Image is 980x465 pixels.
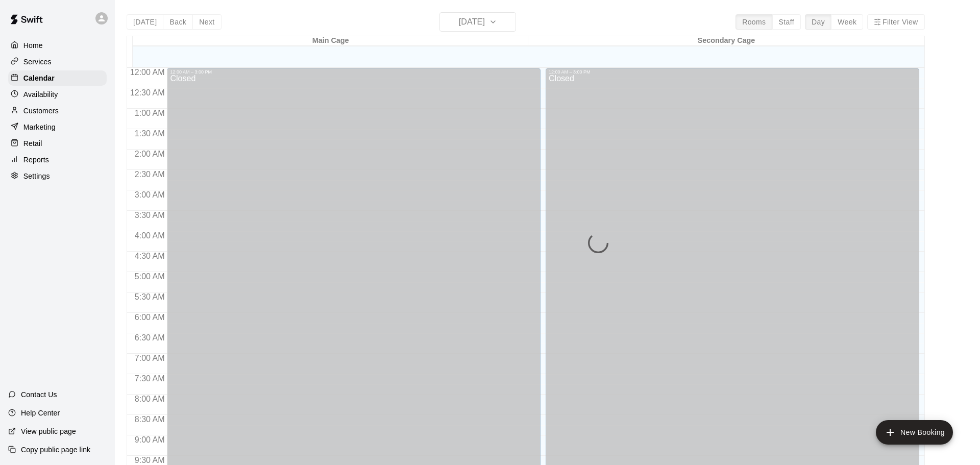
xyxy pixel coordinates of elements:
span: 12:30 AM [128,88,167,97]
span: 8:30 AM [132,415,167,424]
p: Calendar [23,73,55,83]
p: Retail [23,138,42,149]
a: Calendar [8,70,107,86]
p: Services [23,57,52,67]
a: Home [8,38,107,53]
button: add [876,420,953,445]
a: Services [8,54,107,69]
span: 2:30 AM [132,170,167,179]
span: 6:00 AM [132,313,167,322]
div: Secondary Cage [528,36,924,46]
span: 5:00 AM [132,272,167,281]
div: Main Cage [133,36,528,46]
span: 7:30 AM [132,374,167,383]
p: Availability [23,89,58,100]
span: 3:00 AM [132,190,167,199]
div: 12:00 AM – 3:00 PM [549,69,916,75]
span: 1:00 AM [132,109,167,117]
p: Marketing [23,122,56,132]
span: 3:30 AM [132,211,167,219]
a: Retail [8,136,107,151]
p: Reports [23,155,49,165]
a: Availability [8,87,107,102]
p: Settings [23,171,50,181]
span: 5:30 AM [132,292,167,301]
a: Reports [8,152,107,167]
span: 8:00 AM [132,395,167,403]
p: Copy public page link [21,445,90,455]
span: 6:30 AM [132,333,167,342]
span: 2:00 AM [132,150,167,158]
span: 12:00 AM [128,68,167,77]
span: 7:00 AM [132,354,167,362]
span: 9:30 AM [132,456,167,464]
p: Contact Us [21,389,57,400]
span: 4:00 AM [132,231,167,240]
p: Help Center [21,408,60,418]
div: 12:00 AM – 3:00 PM [170,69,537,75]
a: Settings [8,168,107,184]
span: 4:30 AM [132,252,167,260]
span: 9:00 AM [132,435,167,444]
p: View public page [21,426,76,436]
p: Home [23,40,43,51]
a: Marketing [8,119,107,135]
p: Customers [23,106,59,116]
a: Customers [8,103,107,118]
span: 1:30 AM [132,129,167,138]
